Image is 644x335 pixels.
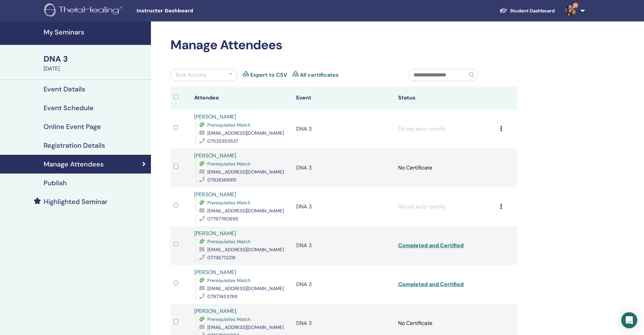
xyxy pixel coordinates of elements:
td: DNA 3 [293,226,395,265]
span: Prerequisites Match [207,200,251,206]
a: [PERSON_NAME] [194,230,236,237]
span: 07926149915 [207,177,236,183]
a: Export to CSV [250,71,287,79]
h4: My Seminars [44,28,147,36]
span: Prerequisites Match [207,316,251,322]
td: DNA 3 [293,110,395,148]
a: All certificates [300,71,339,79]
h4: Highlighted Seminar [44,198,108,206]
div: Bulk Actions [176,71,206,79]
td: DNA 3 [293,187,395,226]
h4: Manage Attendees [44,160,104,168]
a: Completed and Certified [398,281,464,288]
span: Prerequisites Match [207,277,251,283]
span: [EMAIL_ADDRESS][DOMAIN_NAME] [207,169,284,175]
a: [PERSON_NAME] [194,269,236,276]
a: [PERSON_NAME] [194,191,236,198]
h4: Online Event Page [44,123,101,131]
a: [PERSON_NAME] [194,113,236,120]
span: 07736772219 [207,255,235,261]
th: Event [293,86,395,110]
span: [EMAIL_ADDRESS][DOMAIN_NAME] [207,130,284,136]
span: Instructor Dashboard [137,7,237,14]
a: DNA 3[DATE] [40,53,151,73]
h4: Publish [44,179,67,187]
span: Prerequisites Match [207,161,251,167]
h4: Registration Details [44,141,105,149]
h2: Manage Attendees [170,38,517,53]
h4: Event Schedule [44,104,94,112]
span: [EMAIL_ADDRESS][DOMAIN_NAME] [207,247,284,253]
div: Open Intercom Messenger [621,312,637,328]
span: 07525353537 [207,138,238,144]
a: [PERSON_NAME] [194,308,236,315]
div: DNA 3 [44,53,147,65]
span: 07977453788 [207,293,237,299]
div: [DATE] [44,65,147,73]
span: Prerequisites Match [207,122,251,128]
a: Student Dashboard [494,5,560,17]
span: 9+ [573,3,578,8]
td: DNA 3 [293,265,395,304]
td: DNA 3 [293,148,395,187]
img: graduation-cap-white.svg [499,8,507,13]
img: logo.png [44,3,124,18]
img: default.jpg [566,5,576,16]
a: Completed and Certified [398,242,464,249]
th: Status [395,86,497,110]
span: [EMAIL_ADDRESS][DOMAIN_NAME] [207,285,284,291]
span: 07797780695 [207,216,238,222]
span: Prerequisites Match [207,239,251,245]
h4: Event Details [44,85,85,93]
span: [EMAIL_ADDRESS][DOMAIN_NAME] [207,208,284,214]
a: [PERSON_NAME] [194,152,236,159]
span: [EMAIL_ADDRESS][DOMAIN_NAME] [207,324,284,330]
th: Attendee [191,86,293,110]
